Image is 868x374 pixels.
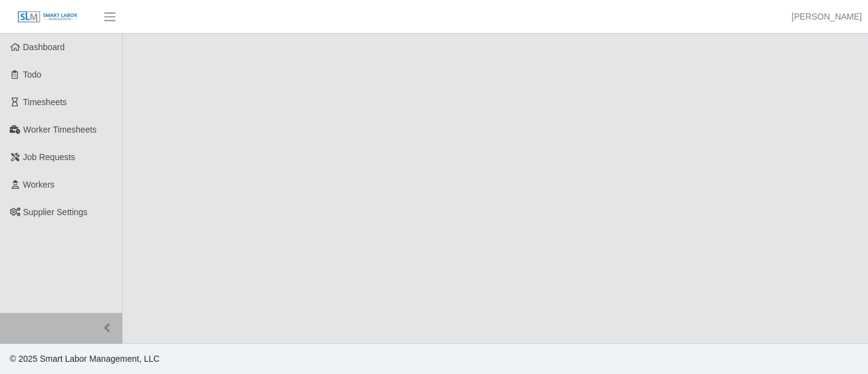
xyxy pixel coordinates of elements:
[23,207,88,217] span: Supplier Settings
[23,180,55,189] span: Workers
[23,70,42,79] span: Todo
[23,125,96,134] span: Worker Timesheets
[23,42,65,52] span: Dashboard
[23,152,76,162] span: Job Requests
[17,10,78,24] img: SLM Logo
[23,97,67,107] span: Timesheets
[10,354,159,364] span: © 2025 Smart Labor Management, LLC
[792,10,862,23] a: [PERSON_NAME]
